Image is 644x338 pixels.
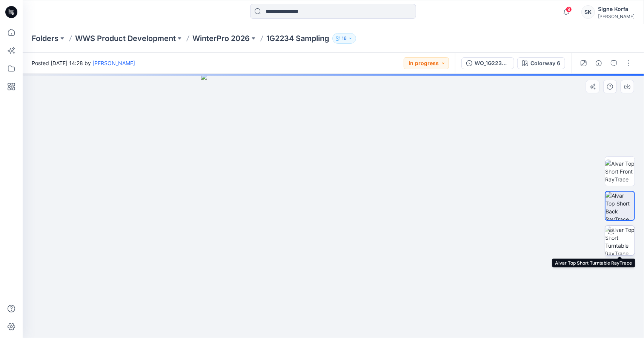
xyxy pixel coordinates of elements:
img: Alvar Top Short Turntable RayTrace [605,226,635,255]
span: Posted [DATE] 14:28 by [32,59,135,67]
span: 9 [566,6,572,12]
div: SK [581,5,595,19]
img: Alvar Top Short Front RayTrace [605,160,635,183]
p: 16 [342,34,347,43]
p: 1G2234 Sampling [266,33,329,44]
button: 16 [332,33,356,44]
div: Colorway 6 [530,59,560,67]
button: Details [593,57,605,69]
img: Alvar Top Short Back RayTrace [606,192,634,220]
button: WO_1G2234-3D-1 [461,57,514,69]
div: WO_1G2234-3D-1 [475,59,509,67]
a: Folders [32,33,58,44]
div: Signe Korfa [598,5,635,14]
a: WinterPro 2026 [192,33,250,44]
button: Colorway 6 [517,57,565,69]
a: WWS Product Development [75,33,176,44]
a: [PERSON_NAME] [92,60,135,66]
div: [PERSON_NAME] [598,14,635,19]
img: eyJhbGciOiJIUzI1NiIsImtpZCI6IjAiLCJzbHQiOiJzZXMiLCJ0eXAiOiJKV1QifQ.eyJkYXRhIjp7InR5cGUiOiJzdG9yYW... [201,74,466,338]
